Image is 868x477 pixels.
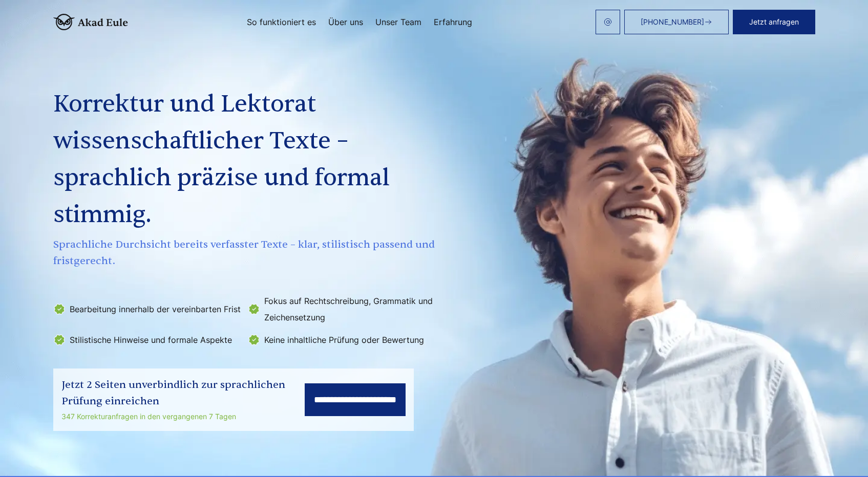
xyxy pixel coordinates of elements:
li: Bearbeitung innerhalb der vereinbarten Frist [53,293,242,326]
span: [PHONE_NUMBER] [641,18,704,26]
a: [PHONE_NUMBER] [624,10,729,34]
li: Stilistische Hinweise und formale Aspekte [53,332,242,348]
li: Keine inhaltliche Prüfung oder Bewertung [248,332,436,348]
div: 347 Korrekturanfragen in den vergangenen 7 Tagen [61,410,305,423]
span: Sprachliche Durchsicht bereits verfasster Texte – klar, stilistisch passend und fristgerecht. [53,236,438,269]
a: Unser Team [375,18,421,26]
div: Jetzt 2 Seiten unverbindlich zur sprachlichen Prüfung einreichen [61,377,305,409]
h1: Korrektur und Lektorat wissenschaftlicher Texte – sprachlich präzise und formal stimmig. [53,86,438,233]
a: Erfahrung [434,18,472,26]
img: email [604,18,612,26]
li: Fokus auf Rechtschreibung, Grammatik und Zeichensetzung [248,293,436,326]
img: logo [53,14,128,30]
a: So funktioniert es [247,18,316,26]
a: Über uns [328,18,363,26]
button: Jetzt anfragen [733,10,815,34]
